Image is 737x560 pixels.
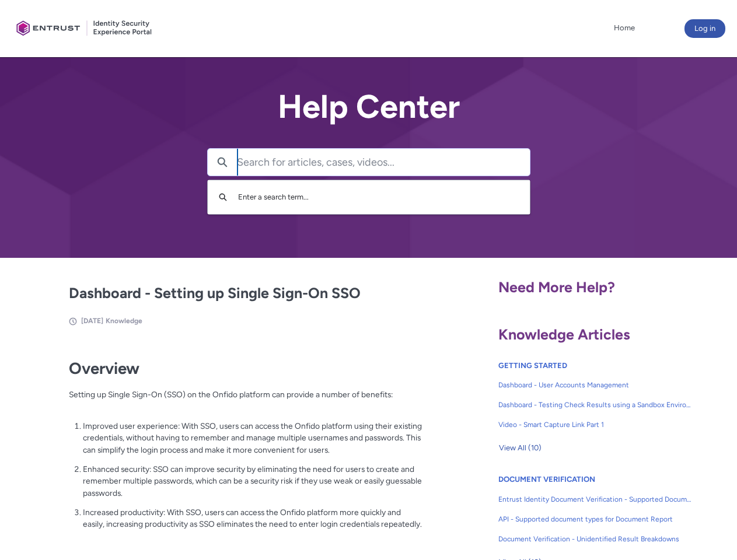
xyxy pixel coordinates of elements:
a: GETTING STARTED [498,361,567,370]
span: Need More Help? [498,278,615,296]
span: Video - Smart Capture Link Part 1 [498,419,692,430]
button: Log in [684,19,725,38]
span: Dashboard - User Accounts Management [498,380,692,390]
button: View All (10) [498,439,542,457]
span: API - Supported document types for Document Report [498,514,692,524]
button: Search [214,186,232,208]
a: Video - Smart Capture Link Part 1 [498,415,692,435]
a: Document Verification - Unidentified Result Breakdowns [498,529,692,549]
a: Dashboard - User Accounts Management [498,375,692,395]
h2: Dashboard - Setting up Single Sign-On SSO [69,282,422,304]
span: Enter a search term... [238,192,309,201]
p: Enhanced security: SSO can improve security by eliminating the need for users to create and remem... [83,463,422,499]
p: Improved user experience: With SSO, users can access the Onfido platform using their existing cre... [83,420,422,456]
p: Setting up Single Sign-On (SSO) on the Onfido platform can provide a number of benefits: [69,388,422,412]
a: Home [611,19,638,37]
a: DOCUMENT VERIFICATION [498,475,595,484]
span: Entrust Identity Document Verification - Supported Document type and size [498,494,692,505]
a: Dashboard - Testing Check Results using a Sandbox Environment [498,395,692,415]
span: Document Verification - Unidentified Result Breakdowns [498,534,692,544]
span: Knowledge Articles [498,325,630,343]
strong: Overview [69,359,139,378]
a: API - Supported document types for Document Report [498,509,692,529]
li: Knowledge [106,316,142,326]
span: View All (10) [499,439,542,457]
p: Increased productivity: With SSO, users can access the Onfido platform more quickly and easily, i... [83,506,422,530]
h2: Help Center [207,89,530,125]
input: Search for articles, cases, videos... [237,149,530,176]
span: Dashboard - Testing Check Results using a Sandbox Environment [498,400,692,410]
button: Search [208,149,237,176]
a: Entrust Identity Document Verification - Supported Document type and size [498,489,692,509]
span: [DATE] [81,317,103,325]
